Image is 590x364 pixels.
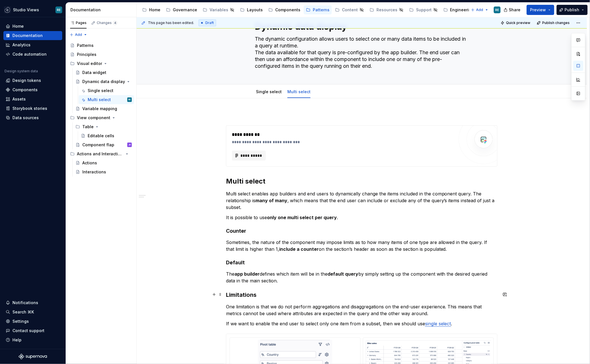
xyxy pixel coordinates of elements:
span: Preview [530,7,546,13]
div: RE [128,97,131,103]
div: Governance [173,7,197,13]
a: Support [407,5,440,14]
a: Analytics [3,40,62,49]
div: Settings [12,319,29,324]
div: RE [496,8,499,12]
a: Single select [79,86,134,95]
div: Engineering Resources [450,7,496,13]
div: Notifications [12,300,38,306]
a: Variable mapping [73,104,134,113]
strong: many of many [255,198,287,203]
a: Data widget [73,68,134,77]
div: Assets [12,96,26,102]
a: Actions [73,158,134,167]
a: Single select [256,89,282,94]
div: Interactions [82,169,106,175]
div: Dynamic data display [82,79,125,84]
span: Share [509,7,521,13]
button: Share [501,5,524,15]
div: Changes [97,21,117,25]
div: Design system data [5,69,38,73]
a: Resources [367,5,406,14]
a: Patterns [304,5,332,14]
div: Visual editor [77,61,102,66]
textarea: The dynamic configuration allows users to select one or many data items to be included in a query... [254,34,468,71]
a: Editable cells [79,131,134,140]
button: Publish [557,5,588,15]
a: Interactions [73,167,134,176]
div: Support [416,7,432,13]
div: Actions and Interactions [77,151,124,157]
a: Documentation [3,31,62,40]
div: Design tokens [12,78,41,83]
a: Multi selectRE [79,95,134,104]
a: Design tokens [3,76,62,85]
button: Add [68,31,89,39]
div: Documentation [70,7,134,13]
a: Assets [3,95,62,104]
a: Home [140,5,163,14]
div: Home [149,7,160,13]
a: Dynamic data display [73,77,134,86]
p: Multi select enables app builders and end users to dynamically change the items included in the c... [226,190,498,211]
a: Principles [68,50,134,59]
div: View component [77,115,110,121]
a: Governance [164,5,199,14]
button: Preview [527,5,554,15]
a: Multi select [287,89,311,94]
div: Content [342,7,358,13]
button: Quick preview [499,19,533,27]
p: Sometimes, the nature of the component may impose limits as to how many items of one type are all... [226,239,498,252]
a: Components [266,5,303,14]
a: Code automation [3,50,62,59]
div: Components [275,7,300,13]
div: Storybook stories [12,106,47,111]
div: Code automation [12,51,47,57]
div: Actions [82,160,97,166]
button: Studio ViewsRE [1,4,64,16]
div: Editable cells [88,133,114,139]
div: Table [73,122,134,131]
strong: include a counter [279,246,319,252]
button: Search ⌘K [3,308,62,317]
div: Layouts [247,7,263,13]
div: Variables [210,7,228,13]
span: Add [476,8,483,12]
div: Single select [254,86,284,97]
span: 4 [113,21,117,25]
span: Publish changes [542,21,570,25]
div: RE [57,8,61,12]
div: Table [82,124,94,130]
div: Component flap [82,142,114,148]
button: Publish changes [535,19,572,27]
div: Patterns [77,43,94,48]
div: Search ⌘K [12,309,34,315]
div: Studio Views [13,7,39,13]
div: Visual editor [68,59,134,68]
div: Data sources [12,115,39,121]
p: One limitation is that we do not perform aggregations and disaggregations on the end-user experie... [226,303,498,317]
button: Help [3,335,62,345]
span: This page has been edited. [148,21,194,25]
h3: Limitations [226,291,498,299]
a: Patterns [68,41,134,50]
button: Contact support [3,326,62,335]
svg: Supernova Logo [19,354,47,359]
h2: Multi select [226,177,498,186]
div: Analytics [12,42,31,48]
p: It is possible to use . [226,214,498,221]
a: Engineering Resources [441,5,498,14]
div: Help [12,337,21,343]
a: Home [3,22,62,31]
span: Draft [205,21,214,25]
div: Patterns [313,7,330,13]
button: Notifications [3,298,62,307]
span: Quick preview [506,21,530,25]
div: Resources [376,7,397,13]
div: Page tree [68,41,134,176]
a: Storybook stories [3,104,62,113]
img: f5634f2a-3c0d-4c0b-9dc3-3862a3e014c7.png [4,6,11,13]
div: Data widget [82,70,106,75]
div: Multi select [285,86,313,97]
